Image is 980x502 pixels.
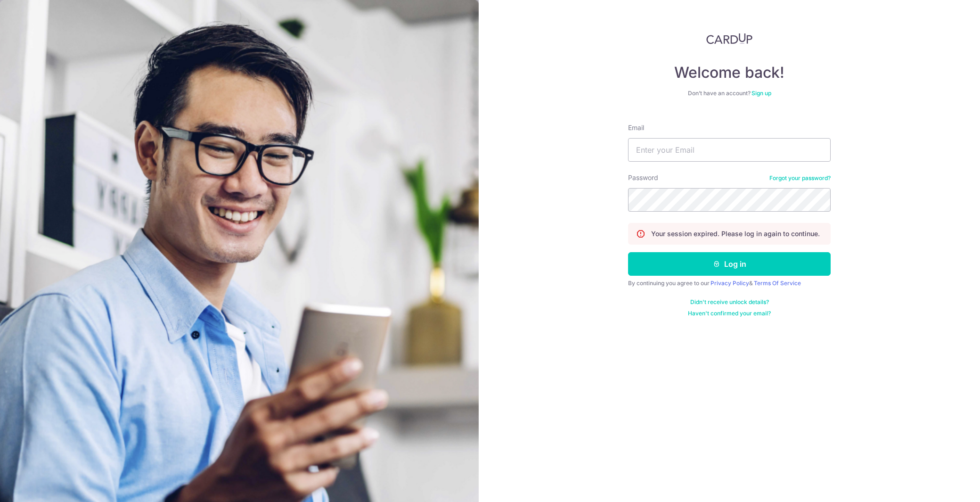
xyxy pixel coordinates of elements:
p: Your session expired. Please log in again to continue. [651,229,820,239]
a: Didn't receive unlock details? [690,298,769,306]
label: Email [628,123,644,132]
div: Don’t have an account? [628,90,831,97]
div: By continuing you agree to our & [628,280,831,287]
a: Forgot your password? [769,174,831,182]
label: Password [628,173,658,182]
a: Sign up [751,90,771,97]
h4: Welcome back! [628,63,831,82]
input: Enter your Email [628,138,831,162]
button: Log in [628,252,831,276]
img: CardUp Logo [706,33,752,44]
a: Haven't confirmed your email? [688,310,771,317]
a: Terms Of Service [754,280,801,287]
a: Privacy Policy [710,280,749,287]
